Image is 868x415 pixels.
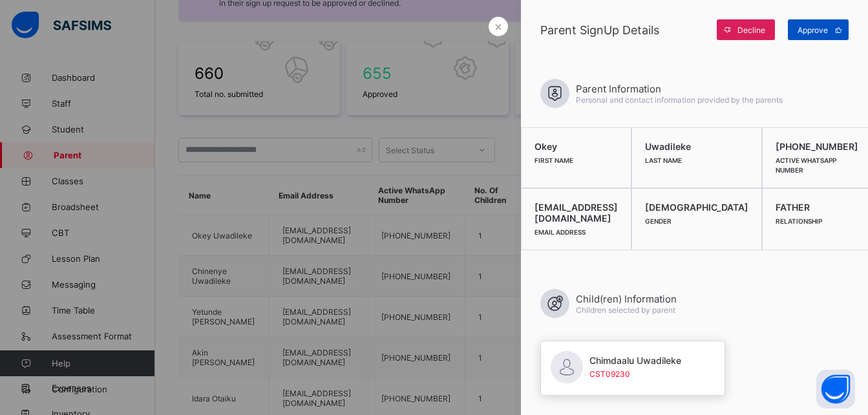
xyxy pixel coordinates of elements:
span: Decline [737,25,765,35]
span: × [494,19,502,33]
span: Personal and contact information provided by the parents [576,95,783,105]
span: Uwadileke [645,141,748,152]
span: Gender [645,217,672,225]
span: CST09230 [589,369,681,379]
span: Parent Information [576,83,783,95]
span: Child(ren) Information [576,293,677,305]
span: [EMAIL_ADDRESS][DOMAIN_NAME] [535,202,618,224]
span: [PHONE_NUMBER] [776,141,858,152]
span: Chimdaalu Uwadileke [589,355,681,366]
span: Approve [798,25,828,35]
span: First Name [535,156,573,164]
span: Relationship [776,217,822,225]
span: Last Name [645,156,682,164]
span: Parent SignUp Details [540,23,710,37]
span: [DEMOGRAPHIC_DATA] [645,202,748,213]
span: Active WhatsApp Number [776,156,836,174]
span: Email Address [535,228,586,236]
span: Okey [535,141,618,152]
button: Open asap [816,370,855,409]
span: Children selected by parent [576,305,675,315]
span: FATHER [776,202,858,213]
